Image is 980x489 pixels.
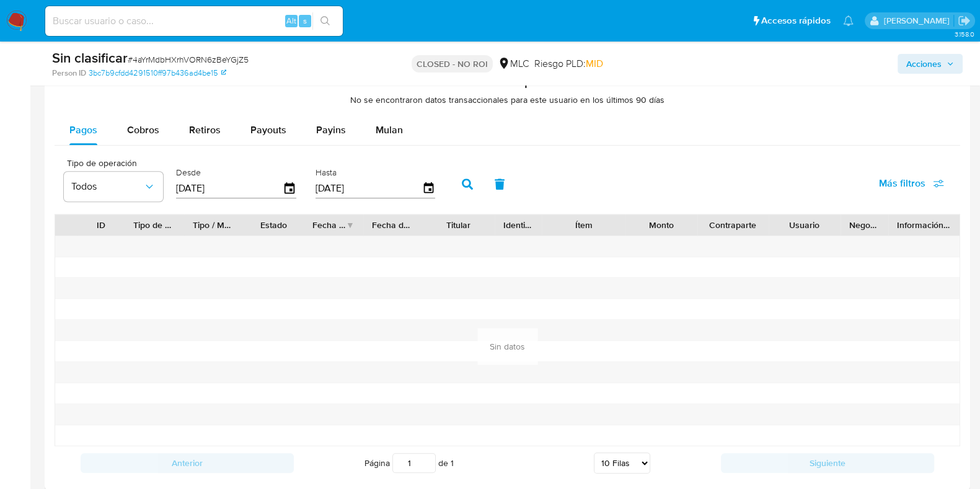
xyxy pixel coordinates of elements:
p: camilafernanda.paredessaldano@mercadolibre.cl [883,15,953,27]
a: 3bc7b9cfdd4291510ff97b436ad4be15 [89,68,226,79]
a: Salir [958,14,971,27]
span: MID [586,56,603,71]
span: Riesgo PLD: [534,57,603,71]
b: Sin clasificar [52,48,128,68]
div: MLC [498,57,529,71]
b: Person ID [52,68,86,79]
span: 3.158.0 [954,29,974,39]
button: Acciones [898,54,963,74]
p: CLOSED - NO ROI [412,55,493,73]
button: search-icon [312,12,338,30]
span: Acciones [906,54,942,74]
a: Notificaciones [843,15,854,26]
span: Alt [286,15,296,27]
span: # 4aYrMdbHXrhVORN6zBeYGjZ5 [128,53,249,66]
input: Buscar usuario o caso... [45,13,343,29]
span: Accesos rápidos [761,14,831,27]
span: s [303,15,307,27]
